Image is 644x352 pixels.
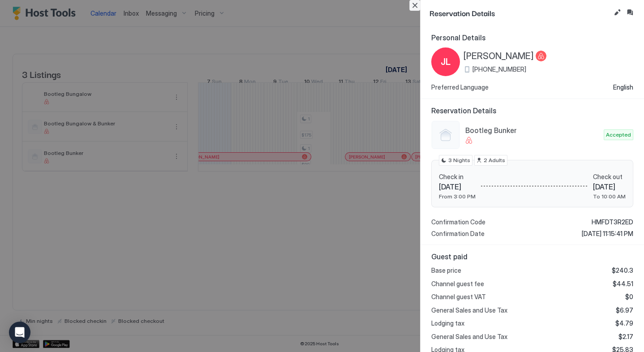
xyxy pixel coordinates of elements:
span: Base price [431,266,461,275]
span: $2.17 [618,333,633,341]
span: Reservation Details [429,7,610,18]
span: Bootleg Bunker [465,126,600,135]
span: $44.51 [613,280,633,288]
span: $4.79 [615,319,633,327]
span: Confirmation Date [431,230,485,238]
span: $0 [625,293,633,301]
span: Channel guest VAT [431,293,486,301]
span: [PERSON_NAME] [464,51,534,62]
span: From 3:00 PM [439,193,476,200]
span: Confirmation Code [431,218,485,226]
span: 3 Nights [448,156,470,164]
span: Personal Details [431,33,633,42]
span: [DATE] [593,182,626,191]
span: Check out [593,173,626,181]
span: [PHONE_NUMBER] [472,65,526,73]
span: English [613,83,633,91]
button: Edit reservation [612,7,623,18]
button: Inbox [624,7,635,18]
span: [DATE] [439,182,476,191]
span: Check in [439,173,476,181]
span: 2 Adults [484,156,505,164]
span: JL [441,55,451,69]
span: Preferred Language [431,83,489,91]
span: Accepted [606,131,631,139]
span: $240.3 [612,266,633,275]
span: [DATE] 11:15:41 PM [582,230,633,238]
span: General Sales and Use Tax [431,306,507,314]
span: Guest paid [431,252,633,261]
div: Open Intercom Messenger [9,322,30,343]
span: Reservation Details [431,106,633,115]
span: General Sales and Use Tax [431,333,507,341]
span: To 10:00 AM [593,193,626,200]
span: HMFDT3R2ED [592,218,633,226]
span: $6.97 [616,306,633,314]
span: Channel guest fee [431,280,484,288]
span: Lodging tax [431,319,464,327]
